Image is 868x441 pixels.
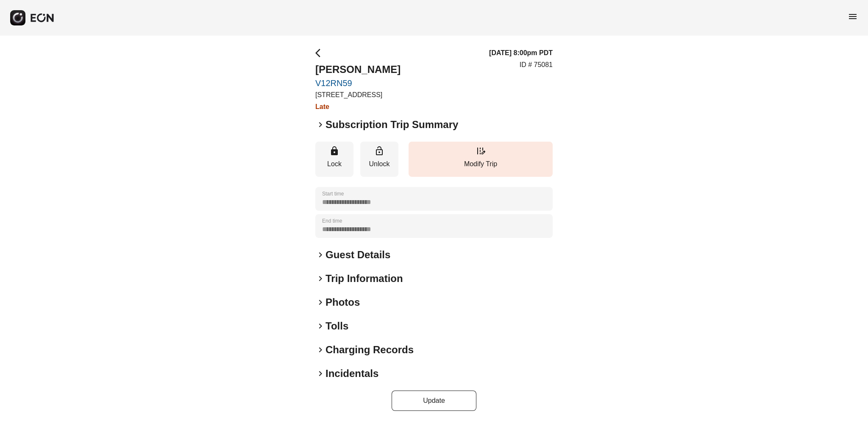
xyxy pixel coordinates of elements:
[329,146,339,156] span: lock
[315,120,325,130] span: keyboard_arrow_right
[315,250,325,260] span: keyboard_arrow_right
[325,296,360,309] h2: Photos
[315,368,325,379] span: keyboard_arrow_right
[325,319,348,333] h2: Tolls
[315,90,401,100] p: [STREET_ADDRESS]
[413,159,548,169] p: Modify Trip
[520,60,553,70] p: ID # 75081
[476,146,486,156] span: edit_road
[409,142,553,177] button: Modify Trip
[315,321,325,331] span: keyboard_arrow_right
[315,102,401,112] h3: Late
[325,272,403,285] h2: Trip Information
[325,367,378,380] h2: Incidentals
[315,274,325,284] span: keyboard_arrow_right
[392,391,476,411] button: Update
[325,248,390,262] h2: Guest Details
[848,11,858,22] span: menu
[315,142,353,177] button: Lock
[315,297,325,307] span: keyboard_arrow_right
[489,48,553,58] h3: [DATE] 8:00pm PDT
[320,159,349,169] p: Lock
[364,159,394,169] p: Unlock
[325,343,414,357] h2: Charging Records
[325,118,458,131] h2: Subscription Trip Summary
[315,78,401,88] a: V12RN59
[315,48,325,58] span: arrow_back_ios
[360,142,398,177] button: Unlock
[374,146,384,156] span: lock_open
[315,345,325,355] span: keyboard_arrow_right
[315,63,401,76] h2: [PERSON_NAME]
